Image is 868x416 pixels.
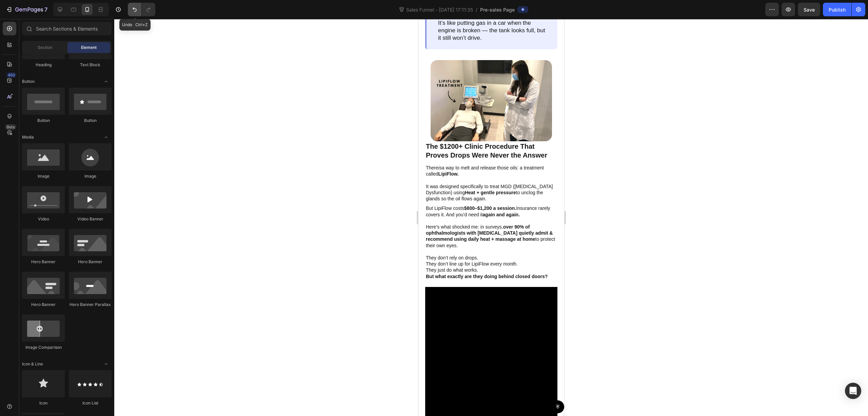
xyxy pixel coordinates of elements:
[44,5,47,14] p: 7
[101,132,112,143] span: Toggle open
[101,359,112,369] span: Toggle open
[22,400,65,406] div: Icon
[69,216,112,222] div: Video Banner
[7,268,139,400] video: Video
[22,78,35,85] span: Button
[22,173,65,179] div: Image
[3,3,51,16] button: 7
[81,44,97,51] span: Element
[69,117,112,124] div: Button
[845,383,861,399] div: Open Intercom Messenger
[69,400,112,406] div: Icon List
[418,19,564,416] iframe: Design area
[22,22,112,35] input: Search Sections & Elements
[69,173,112,179] div: Image
[22,134,34,140] span: Media
[38,44,52,51] span: Section
[405,6,474,13] span: Sales Funnel - [DATE] 17:11:35
[480,6,515,13] span: Pre-sales Page
[22,216,65,222] div: Video
[22,344,65,350] div: Image Comparison
[476,6,477,13] span: /
[69,259,112,265] div: Hero Banner
[823,3,851,16] button: Publish
[22,302,65,308] div: Hero Banner
[69,302,112,308] div: Hero Banner Parallax
[22,117,65,124] div: Button
[128,3,155,16] div: Undo/Redo
[22,62,65,68] div: Heading
[804,7,815,13] span: Save
[829,6,846,13] div: Publish
[798,3,820,16] button: Save
[22,259,65,265] div: Hero Banner
[101,76,112,87] span: Toggle open
[5,124,16,130] div: Beta
[69,62,112,68] div: Text Block
[22,361,43,367] span: Icon & Line
[6,72,16,78] div: 450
